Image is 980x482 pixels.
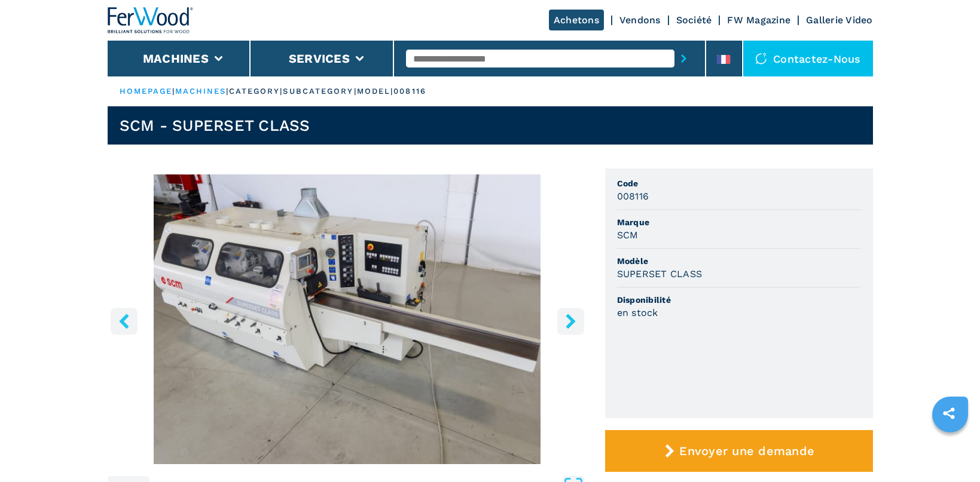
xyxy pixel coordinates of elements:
[674,45,693,72] button: submit-button
[357,86,394,97] p: model |
[679,444,814,458] span: Envoyer une demande
[617,255,861,267] span: Modèle
[120,87,173,96] a: HOMEPAGE
[108,174,587,464] div: Go to Slide 1
[755,53,767,65] img: Contactez-nous
[175,87,227,96] a: machines
[283,86,356,97] p: subcategory |
[676,14,712,26] a: Société
[617,189,649,203] h3: 008116
[108,7,194,33] img: Ferwood
[617,177,861,189] span: Code
[617,267,703,281] h3: SUPERSET CLASS
[549,10,604,30] a: Achetons
[557,308,584,334] button: right-button
[617,216,861,228] span: Marque
[108,174,587,464] img: Raboteuses Profileuses SCM SUPERSET CLASS
[111,308,138,334] button: left-button
[172,87,175,96] span: |
[934,398,964,428] a: sharethis
[727,14,790,26] a: FW Magazine
[289,51,350,66] button: Services
[143,51,209,66] button: Machines
[617,228,639,242] h3: SCM
[393,86,426,97] p: 008116
[605,430,873,472] button: Envoyer une demande
[619,14,661,26] a: Vendons
[806,14,873,26] a: Gallerie Video
[743,41,873,76] div: Contactez-nous
[617,294,861,306] span: Disponibilité
[120,116,310,135] h1: SCM - SUPERSET CLASS
[229,86,283,97] p: category |
[226,87,228,96] span: |
[617,306,658,320] h3: en stock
